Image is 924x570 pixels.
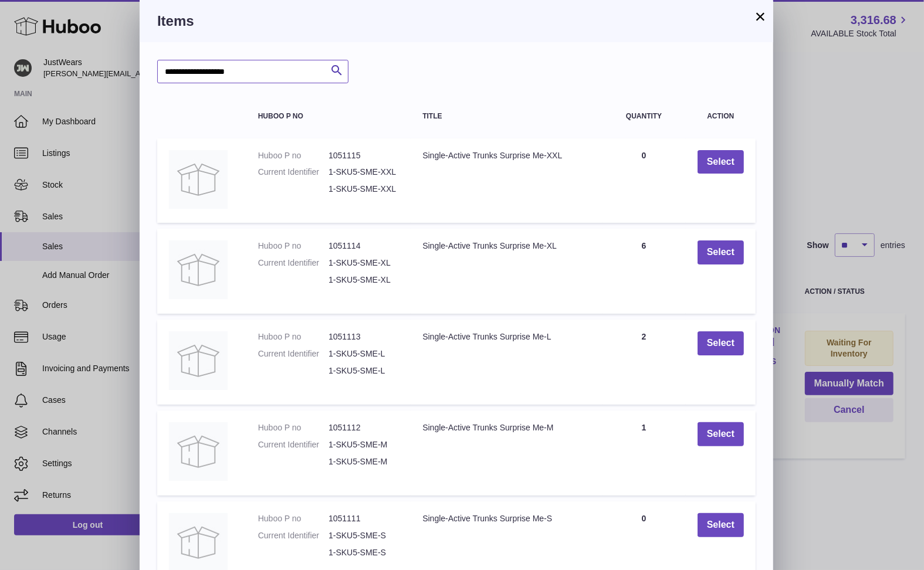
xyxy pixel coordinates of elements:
[603,229,686,314] td: 6
[329,331,399,342] dd: 1051113
[329,530,399,541] dd: 1-SKU5-SME-S
[258,439,329,450] dt: Current Identifier
[603,138,686,223] td: 0
[698,513,744,537] button: Select
[157,12,756,30] h3: Items
[422,240,590,252] div: Single-Active Trunks Surprise Me-XL
[411,101,602,132] th: Title
[329,274,399,286] dd: 1-SKU5-SME-XL
[329,150,399,161] dd: 1051115
[603,410,686,496] td: 1
[422,331,590,342] div: Single-Active Trunks Surprise Me-L
[329,167,399,178] dd: 1-SKU5-SME-XXL
[258,348,329,359] dt: Current Identifier
[698,331,744,355] button: Select
[258,167,329,178] dt: Current Identifier
[258,150,329,161] dt: Huboo P no
[603,320,686,405] td: 2
[258,513,329,524] dt: Huboo P no
[329,456,399,467] dd: 1-SKU5-SME-M
[698,240,744,264] button: Select
[329,348,399,359] dd: 1-SKU5-SME-L
[329,257,399,269] dd: 1-SKU5-SME-XL
[258,257,329,269] dt: Current Identifier
[258,331,329,342] dt: Huboo P no
[258,422,329,433] dt: Huboo P no
[698,150,744,174] button: Select
[329,365,399,376] dd: 1-SKU5-SME-L
[169,422,228,481] img: Single-Active Trunks Surprise Me-M
[169,331,228,390] img: Single-Active Trunks Surprise Me-L
[329,513,399,524] dd: 1051111
[422,422,590,433] div: Single-Active Trunks Surprise Me-M
[246,101,411,132] th: Huboo P no
[258,530,329,541] dt: Current Identifier
[753,9,767,23] button: ×
[329,547,399,558] dd: 1-SKU5-SME-S
[603,101,686,132] th: Quantity
[329,439,399,450] dd: 1-SKU5-SME-M
[698,422,744,446] button: Select
[258,240,329,252] dt: Huboo P no
[329,240,399,252] dd: 1051114
[686,101,756,132] th: Action
[422,150,590,161] div: Single-Active Trunks Surprise Me-XXL
[169,240,228,299] img: Single-Active Trunks Surprise Me-XL
[422,513,590,524] div: Single-Active Trunks Surprise Me-S
[329,184,399,195] dd: 1-SKU5-SME-XXL
[329,422,399,433] dd: 1051112
[169,150,228,209] img: Single-Active Trunks Surprise Me-XXL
